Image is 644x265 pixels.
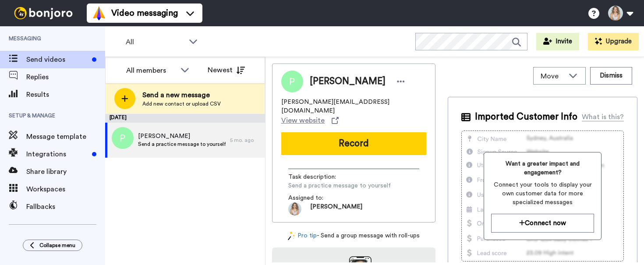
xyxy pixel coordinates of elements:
div: What is this? [582,112,624,122]
span: Connect your tools to display your own customer data for more specialized messages [491,180,594,207]
img: p.png [112,127,134,149]
button: Connect now [491,214,594,233]
img: vm-color.svg [92,6,106,20]
span: Fallbacks [26,201,105,212]
span: [PERSON_NAME] [310,75,386,88]
span: [PERSON_NAME] [138,132,226,141]
span: Assigned to: [288,194,350,202]
span: Share library [26,166,105,177]
div: - Send a group message with roll-ups [272,231,435,240]
img: magic-wand.svg [288,231,296,240]
span: Send a practice message to yourself [288,181,391,190]
span: All [126,37,184,47]
span: Replies [26,72,105,82]
button: Newest [201,61,251,79]
div: [DATE] [105,114,265,123]
span: [PERSON_NAME][EMAIL_ADDRESS][DOMAIN_NAME] [281,98,426,115]
span: Send a practice message to yourself [138,141,226,148]
button: Upgrade [588,33,639,50]
div: All members [126,65,176,76]
button: Collapse menu [23,240,82,251]
a: View website [281,115,339,126]
img: e3d1c5f2-fda2-4bd9-8654-f72d62ee014c-1740283107.jpg [288,202,301,216]
span: Task description : [288,173,350,181]
span: Workspaces [26,184,105,194]
span: Send videos [26,54,88,65]
span: Integrations [26,149,88,159]
span: Video messaging [111,7,178,19]
span: View website [281,115,325,126]
span: Want a greater impact and engagement? [491,159,594,177]
span: Results [26,89,105,100]
span: Message template [26,131,105,142]
span: Add new contact or upload CSV [142,100,221,107]
button: Dismiss [590,67,632,85]
span: Move [541,71,564,81]
span: Imported Customer Info [475,110,577,124]
img: Image of Petra [281,71,303,92]
button: Record [281,132,426,155]
div: 5 mo. ago [230,137,261,144]
a: Pro tip [288,231,317,240]
button: Invite [536,33,579,50]
img: bj-logo-header-white.svg [11,7,76,19]
span: Collapse menu [39,242,75,249]
span: [PERSON_NAME] [310,202,362,216]
span: Send a new message [142,90,221,100]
